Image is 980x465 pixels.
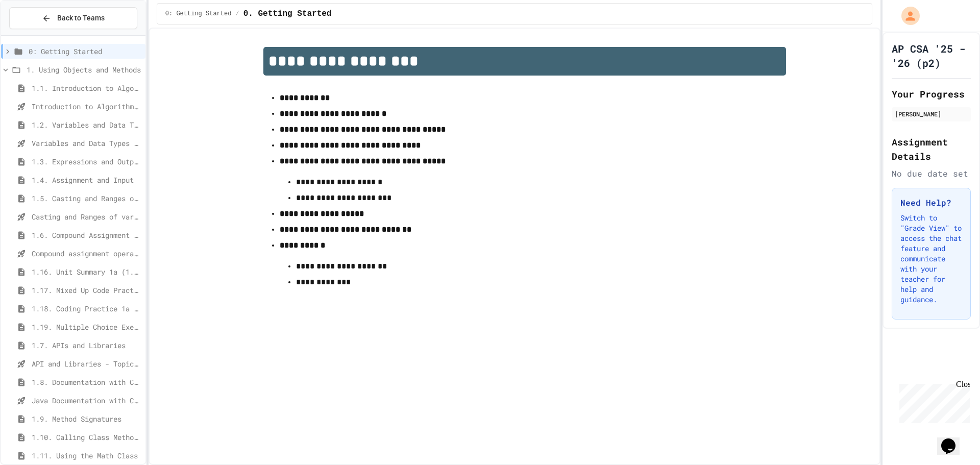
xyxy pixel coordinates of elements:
span: 1.19. Multiple Choice Exercises for Unit 1a (1.1-1.6) [32,322,141,332]
span: Introduction to Algorithms, Programming, and Compilers [32,101,141,112]
p: Switch to "Grade View" to access the chat feature and communicate with your teacher for help and ... [900,213,962,305]
span: 1.5. Casting and Ranges of Values [32,193,141,204]
span: Back to Teams [57,13,105,23]
h3: Need Help? [900,197,962,209]
span: 1.2. Variables and Data Types [32,119,141,130]
span: 1.4. Assignment and Input [32,175,141,185]
span: 0: Getting Started [165,10,232,18]
span: Java Documentation with Comments - Topic 1.8 [32,395,141,406]
span: Compound assignment operators - Quiz [32,248,141,259]
div: My Account [891,4,922,28]
span: Casting and Ranges of variables - Quiz [32,211,141,222]
span: 1.18. Coding Practice 1a (1.1-1.6) [32,303,141,314]
div: Chat with us now!Close [4,4,70,65]
span: 1.11. Using the Math Class [32,450,141,461]
span: 1.6. Compound Assignment Operators [32,230,141,240]
span: 0: Getting Started [29,46,141,57]
div: [PERSON_NAME] [895,109,968,118]
iframe: chat widget [895,380,970,423]
span: 1. Using Objects and Methods [27,64,141,75]
h1: AP CSA '25 - '26 (p2) [892,41,971,70]
span: 1.16. Unit Summary 1a (1.1-1.6) [32,266,141,277]
span: 1.1. Introduction to Algorithms, Programming, and Compilers [32,83,141,93]
span: Variables and Data Types - Quiz [32,138,141,149]
span: 1.17. Mixed Up Code Practice 1.1-1.6 [32,285,141,296]
span: 1.10. Calling Class Methods [32,432,141,443]
span: 1.9. Method Signatures [32,413,141,424]
div: No due date set [892,167,971,180]
span: API and Libraries - Topic 1.7 [32,358,141,369]
span: 1.8. Documentation with Comments and Preconditions [32,377,141,387]
span: / [235,10,239,18]
button: Back to Teams [9,7,137,29]
h2: Assignment Details [892,135,971,163]
span: 1.7. APIs and Libraries [32,340,141,351]
span: 1.3. Expressions and Output [New] [32,156,141,167]
iframe: chat widget [937,424,970,455]
span: 0. Getting Started [243,8,332,20]
h2: Your Progress [892,87,971,101]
